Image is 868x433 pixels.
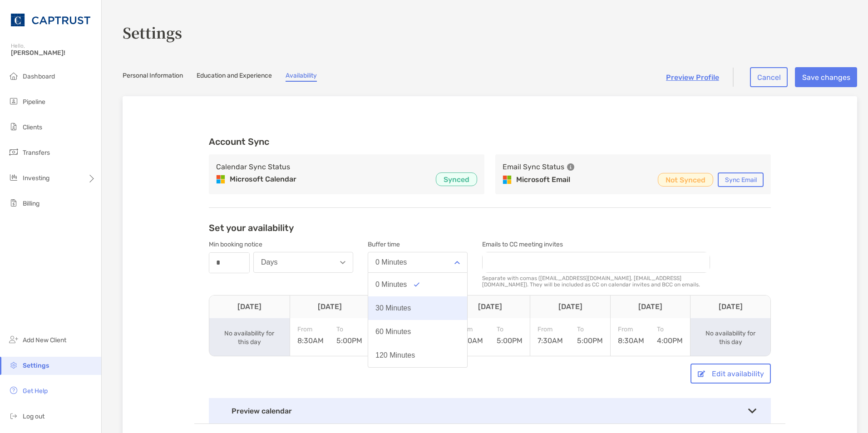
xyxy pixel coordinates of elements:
span: Settings [23,362,49,369]
div: Preview calendar [209,398,771,423]
img: add_new_client icon [8,334,19,345]
img: logout icon [8,410,19,421]
div: 0 Minutes [375,280,407,289]
img: Open dropdown arrow [340,261,345,264]
div: 7:30AM [538,325,563,345]
div: Emails to CC meeting invites [482,241,709,248]
div: Min booking notice [209,241,353,248]
p: Microsoft Calendar [230,174,296,185]
button: Save changes [795,67,857,87]
img: billing icon [8,197,19,208]
div: No availability for this day [703,329,758,346]
div: No availability for this day [222,329,277,346]
span: To [336,325,362,333]
button: Edit availability [690,364,771,384]
img: settings icon [8,359,19,370]
img: get-help icon [8,385,19,396]
th: [DATE] [690,295,770,318]
h2: Set your availability [209,222,294,233]
img: clients icon [8,121,19,132]
button: 30 Minutes [368,296,467,320]
span: Investing [23,174,49,182]
img: button icon [698,370,705,377]
div: 30 Minutes [375,304,411,312]
span: Billing [23,200,39,207]
img: Toggle [748,408,756,413]
th: [DATE] [290,295,370,318]
h3: Account Sync [209,136,771,147]
div: 5:00PM [577,325,603,345]
th: [DATE] [209,295,290,318]
div: Buffer time [368,241,468,248]
a: Availability [286,72,317,82]
th: [DATE] [530,295,610,318]
h3: Calendar Sync Status [216,162,290,172]
span: Dashboard [23,73,55,80]
div: Separate with comas ([EMAIL_ADDRESS][DOMAIN_NAME], [EMAIL_ADDRESS][DOMAIN_NAME]). They will be in... [482,275,710,288]
span: To [497,325,523,333]
button: Sync Email [718,172,764,187]
img: dashboard icon [8,70,19,81]
span: Pipeline [23,98,45,106]
img: Option icon [414,282,419,287]
a: Preview Profile [666,73,719,82]
img: Microsoft Calendar [216,175,225,184]
span: Clients [23,123,42,131]
p: Synced [444,174,469,185]
div: 120 Minutes [375,351,415,359]
button: Days [253,252,353,273]
span: From [618,325,644,333]
div: 4:00PM [657,325,683,345]
div: 5:00PM [336,325,362,345]
img: investing icon [8,172,19,183]
a: Education and Experience [197,72,272,82]
h3: Settings [123,22,857,43]
button: 0 Minutes [368,273,467,296]
span: Log out [23,413,44,420]
p: Microsoft Email [516,174,570,185]
img: CAPTRUST Logo [11,4,90,36]
img: Open dropdown arrow [454,261,460,264]
button: Cancel [750,67,788,87]
span: From [297,325,324,333]
img: pipeline icon [8,96,19,107]
button: 60 Minutes [368,320,467,344]
span: Transfers [23,149,50,157]
th: [DATE] [450,295,530,318]
a: Personal Information [123,72,183,82]
div: 5:00PM [497,325,523,345]
span: [PERSON_NAME]! [11,49,96,57]
div: Days [261,258,277,266]
h3: Email Sync Status [503,162,564,172]
img: Microsoft Email [503,175,512,184]
p: Not Synced [666,174,705,186]
div: 60 Minutes [375,328,411,336]
div: 8:30AM [297,325,324,345]
span: From [538,325,563,333]
th: [DATE] [610,295,690,318]
img: transfers icon [8,147,19,157]
span: Get Help [23,387,48,395]
div: 0 Minutes [375,258,407,266]
div: 7:30AM [458,325,483,345]
span: Add New Client [23,336,66,344]
span: To [577,325,603,333]
button: 120 Minutes [368,344,467,367]
div: 8:30AM [618,325,644,345]
span: To [657,325,683,333]
button: 0 Minutes [368,252,468,273]
span: From [458,325,483,333]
